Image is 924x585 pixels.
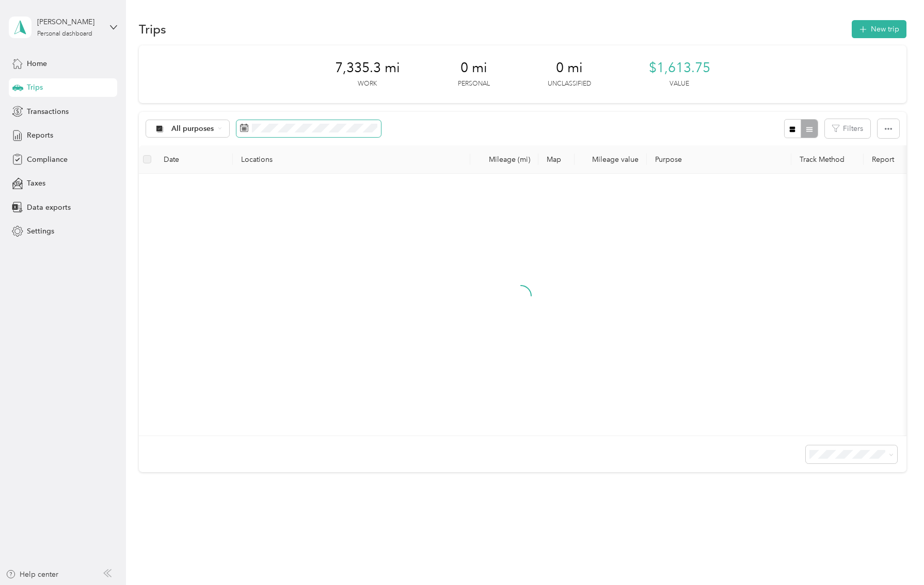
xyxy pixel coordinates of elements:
span: All purposes [171,125,214,132]
span: Home [27,58,47,69]
th: Locations [233,145,470,174]
th: Map [538,145,575,174]
h1: Trips [139,24,166,35]
p: Personal [458,79,490,89]
p: Work [358,79,377,89]
p: Unclassified [548,79,591,89]
span: 0 mi [556,60,583,76]
button: Help center [6,569,58,580]
th: Purpose [647,145,791,174]
span: Transactions [27,106,69,117]
th: Mileage (mi) [470,145,538,174]
span: 0 mi [460,60,487,76]
span: Taxes [27,178,45,189]
div: Personal dashboard [37,31,92,37]
button: New trip [852,20,906,38]
button: Filters [825,119,870,138]
th: Track Method [791,145,864,174]
span: Reports [27,130,53,141]
span: Trips [27,82,43,93]
th: Mileage value [575,145,647,174]
span: Settings [27,226,54,237]
span: $1,613.75 [649,60,710,76]
iframe: Everlance-gr Chat Button Frame [866,527,924,585]
span: 7,335.3 mi [335,60,400,76]
span: Compliance [27,154,68,165]
span: Data exports [27,202,71,213]
th: Date [155,145,233,174]
p: Value [670,79,689,89]
div: [PERSON_NAME] [37,16,102,27]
